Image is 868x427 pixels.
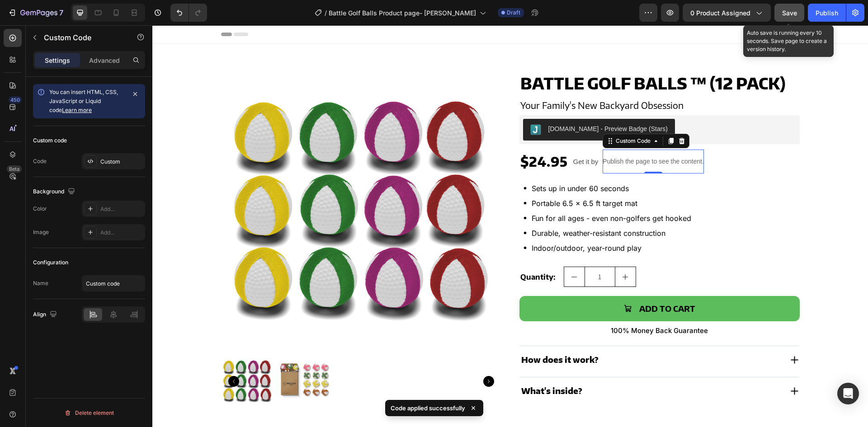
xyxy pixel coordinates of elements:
[49,89,118,113] span: You can insert HTML, CSS, JavaScript or Liquid code
[368,300,646,310] p: 100% Money Back Guarantee
[816,8,838,18] div: Publish
[391,404,465,413] p: Code applied successfully
[367,46,647,70] h2: Battle Golf Balls ™ (12 pack)
[89,56,120,65] p: Advanced
[379,173,485,183] p: Portable 6.5 x 6.5 ft target mat
[152,25,868,427] iframe: To enrich screen reader interactions, please activate Accessibility in Grammarly extension settings
[170,4,207,22] div: Undo/Redo
[690,8,750,18] span: 0 product assigned
[33,279,48,287] div: Name
[7,165,22,173] div: Beta
[378,99,389,110] img: Judgeme.png
[432,242,463,261] input: quantity
[369,360,430,371] p: What's inside?
[396,99,516,108] div: [DOMAIN_NAME] - Preview Badge (Stars)
[808,4,846,22] button: Publish
[367,271,647,296] button: Add to cart
[837,383,859,404] div: Open Intercom Messenger
[379,218,489,228] p: Indoor/outdoor, year-round play
[379,158,476,168] p: Sets up in under 60 seconds
[33,157,47,165] div: Code
[59,7,63,18] p: 7
[421,132,446,141] p: Get it by
[331,351,342,361] button: Carousel Next Arrow
[62,107,92,113] a: Learn more
[100,205,143,213] div: Add...
[33,258,68,267] div: Configuration
[64,408,114,418] div: Delete element
[450,131,551,141] p: Publish the page to see the content.
[487,276,543,291] div: Add to cart
[379,203,513,213] p: Durable, weather-resistant construction
[4,4,67,22] button: 7
[33,406,145,420] button: Delete element
[9,96,22,103] div: 450
[379,188,539,198] p: Fun for all ages - even non-golfers get hooked
[463,242,483,261] button: increment
[507,9,520,17] span: Draft
[33,309,59,321] div: Align
[371,94,523,115] button: Judge.me - Preview Badge (Stars)
[683,4,771,22] button: 0 product assigned
[329,8,476,18] span: Battle Golf Balls Product page- [PERSON_NAME]
[33,228,49,236] div: Image
[369,329,446,340] p: How does it work?
[44,32,121,43] p: Custom Code
[33,205,47,213] div: Color
[100,158,143,166] div: Custom
[774,4,804,22] button: Save
[368,246,403,257] p: Quantity:
[367,127,416,145] div: $24.95
[462,112,500,120] div: Custom Code
[100,229,143,237] div: Add...
[33,136,67,145] div: Custom code
[782,9,797,17] span: Save
[412,242,432,261] button: decrement
[325,8,327,18] span: /
[33,186,77,198] div: Background
[45,56,70,65] p: Settings
[367,74,647,86] h2: Your Family's New Backyard Obsession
